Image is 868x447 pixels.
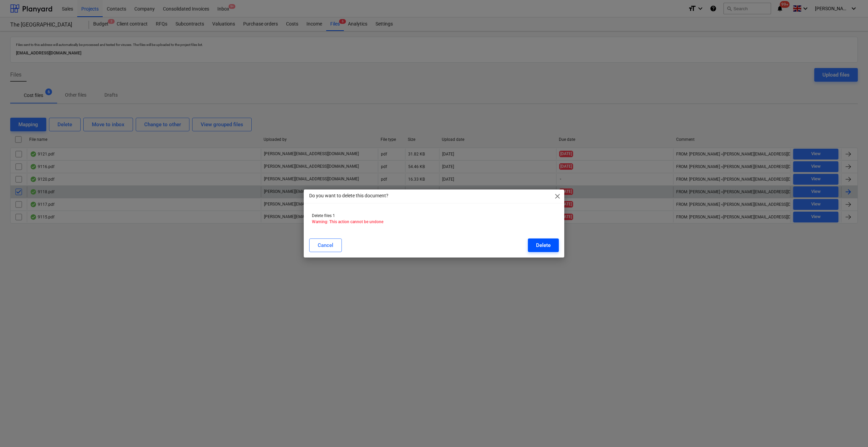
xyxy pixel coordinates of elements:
[528,238,559,252] button: Delete
[309,238,342,252] button: Cancel
[834,414,868,447] iframe: Chat Widget
[536,241,551,250] div: Delete
[318,241,333,250] div: Cancel
[312,213,556,219] p: Delete files 1
[309,192,388,199] p: Do you want to delete this document?
[312,219,556,225] p: Warning: This action cannot be undone
[553,192,562,200] span: close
